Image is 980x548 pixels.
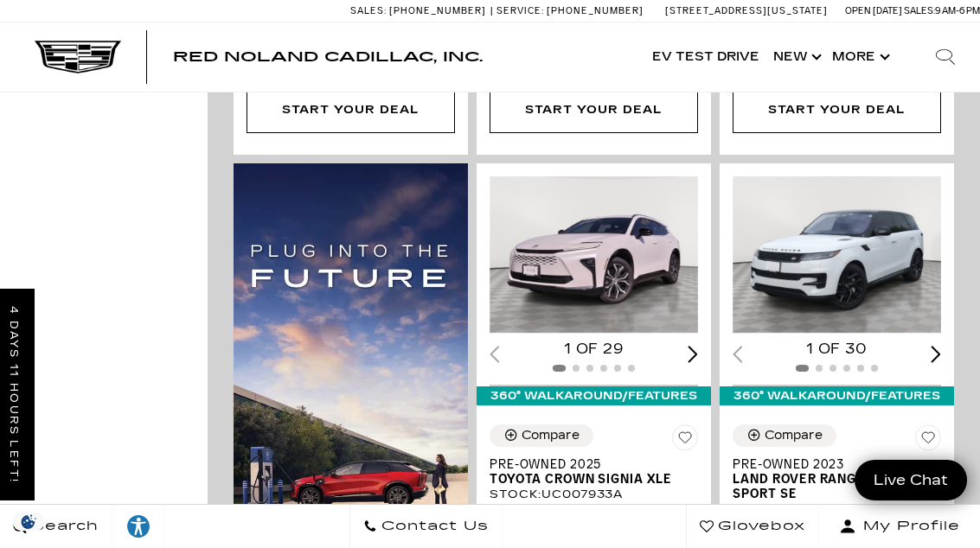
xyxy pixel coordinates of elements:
img: Opt-Out Icon [9,513,48,531]
span: Pre-Owned 2025 [490,457,685,472]
img: 2023 Land Rover Range Rover Sport SE 1 [733,176,941,333]
a: Sales: [PHONE_NUMBER] [350,6,490,16]
button: Open user profile menu [819,505,980,548]
a: Service: [PHONE_NUMBER] [490,6,648,16]
div: Start Your Deal [247,86,455,133]
span: Search [27,514,99,538]
span: Land Rover Range Rover Sport SE [733,472,928,501]
a: Live Chat [855,460,967,500]
a: New [766,22,825,92]
button: Compare Vehicle [733,424,836,447]
a: Glovebox [686,505,819,548]
a: Contact Us [349,505,503,548]
a: Pre-Owned 2025Toyota Crown Signia XLE [490,457,698,487]
span: Live Chat [865,470,957,490]
div: 360° WalkAround/Features [720,386,954,405]
button: Compare Vehicle [490,424,593,447]
span: [PHONE_NUMBER] [389,5,486,16]
span: Contact Us [377,514,489,538]
button: Save Vehicle [672,424,698,457]
div: VIN: [US_VEHICLE_IDENTIFICATION_NUMBER] [490,502,698,533]
div: Compare [522,428,580,443]
div: Start Your Deal [733,86,941,133]
span: Service: [496,5,544,16]
div: 1 / 2 [490,176,698,333]
div: Start Your Deal [525,100,662,119]
div: Stock : UC105624A [733,501,941,517]
div: 1 / 2 [733,176,941,333]
div: 1 of 29 [490,340,698,359]
span: Red Noland Cadillac, Inc. [173,48,483,65]
section: Click to Open Cookie Consent Modal [9,513,48,531]
div: Next slide [931,346,941,362]
div: Start Your Deal [490,86,698,133]
span: Toyota Crown Signia XLE [490,472,685,487]
div: Next slide [688,346,698,362]
span: My Profile [856,514,960,538]
div: Stock : UC007933A [490,487,698,502]
span: Open [DATE] [845,5,902,16]
div: Explore your accessibility options [112,513,164,539]
span: Glovebox [714,514,805,538]
div: Search [911,22,980,92]
a: Explore your accessibility options [112,505,165,548]
div: Start Your Deal [282,100,419,119]
span: Sales: [904,5,935,16]
a: Red Noland Cadillac, Inc. [173,50,483,64]
button: Save Vehicle [915,424,941,457]
div: Start Your Deal [768,100,905,119]
div: 1 of 30 [733,340,941,359]
img: 2025 Toyota Crown Signia XLE 1 [490,176,698,333]
span: Sales: [350,5,387,16]
div: 360° WalkAround/Features [477,386,711,405]
button: More [825,22,894,92]
a: Pre-Owned 2023Land Rover Range Rover Sport SE [733,457,941,501]
span: 9 AM-6 PM [935,5,980,16]
a: EV Test Drive [645,22,766,92]
span: [PHONE_NUMBER] [547,5,644,16]
img: Cadillac Dark Logo with Cadillac White Text [35,41,121,73]
a: [STREET_ADDRESS][US_STATE] [665,5,828,16]
span: Pre-Owned 2023 [733,457,928,472]
div: Compare [765,428,823,443]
